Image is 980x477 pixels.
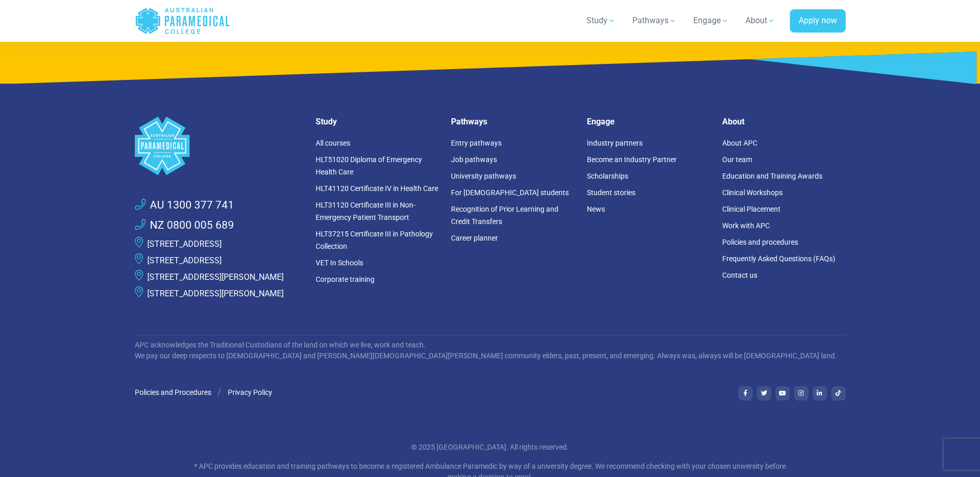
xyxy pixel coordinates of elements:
[316,259,363,267] a: VET In Schools
[135,217,234,234] a: NZ 0800 005 689
[722,238,798,246] a: Policies and procedures
[147,239,222,249] a: [STREET_ADDRESS]
[451,117,574,126] h5: Pathways
[451,155,497,164] a: Job pathways
[147,256,222,265] a: [STREET_ADDRESS]
[722,221,770,230] a: Work with APC
[188,442,792,453] p: © 2025 [GEOGRAPHIC_DATA]. All rights reserved.
[316,139,350,147] a: All courses
[316,155,422,176] a: HLT51020 Diploma of Emergency Health Care
[228,388,272,396] a: Privacy Policy
[135,117,303,175] a: Space
[722,155,752,164] a: Our team
[722,205,781,213] a: Clinical Placement
[316,275,375,283] a: Corporate training
[451,188,569,197] a: For [DEMOGRAPHIC_DATA] students
[451,172,516,180] a: University pathways
[316,201,415,221] a: HLT31120 Certificate III in Non-Emergency Patient Transport
[722,117,846,126] h5: About
[587,188,635,197] a: Student stories
[587,117,710,126] h5: Engage
[451,139,502,147] a: Entry pathways
[722,255,835,263] a: Frequently Asked Questions (FAQs)
[135,197,234,214] a: AU 1300 377 741
[722,188,783,197] a: Clinical Workshops
[147,272,284,282] a: [STREET_ADDRESS][PERSON_NAME]
[722,172,822,180] a: Education and Training Awards
[316,230,433,250] a: HLT37215 Certificate III in Pathology Collection
[587,155,677,164] a: Become an Industry Partner
[722,271,757,279] a: Contact us
[135,388,211,396] a: Policies and Procedures
[316,184,438,193] a: HLT41120 Certificate IV in Health Care
[587,172,628,180] a: Scholarships
[316,117,439,126] h5: Study
[722,139,757,147] a: About APC
[451,205,558,226] a: Recognition of Prior Learning and Credit Transfers
[451,234,498,242] a: Career planner
[587,205,605,213] a: News
[587,139,643,147] a: Industry partners
[147,289,284,298] a: [STREET_ADDRESS][PERSON_NAME]
[135,340,846,361] p: APC acknowledges the Traditional Custodians of the land on which we live, work and teach. We pay ...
